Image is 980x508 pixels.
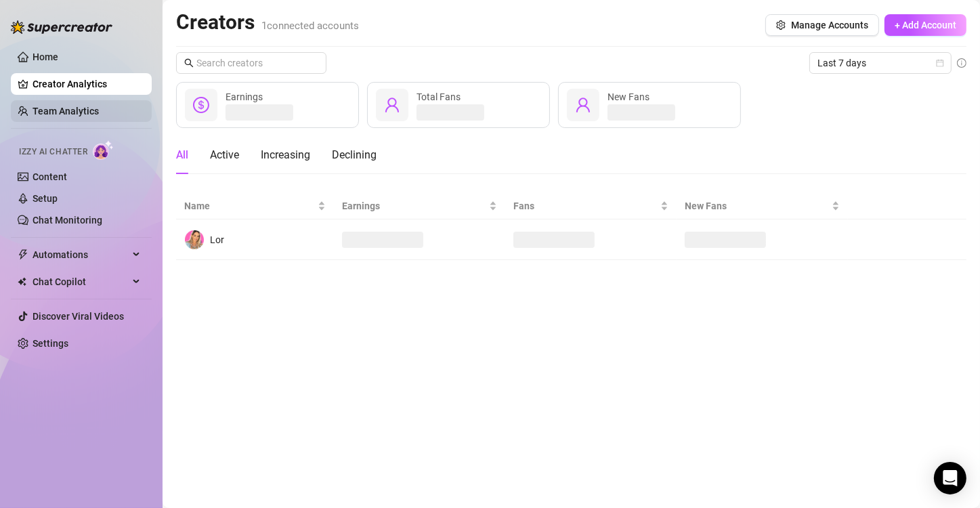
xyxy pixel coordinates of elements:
span: dollar-circle [193,97,209,113]
span: Lor [210,234,224,245]
span: setting [776,20,786,30]
th: Fans [505,193,677,219]
span: New Fans [685,198,829,213]
span: Manage Accounts [791,20,868,30]
span: Automations [33,244,129,266]
a: Setup [33,193,58,204]
th: New Fans [677,193,848,219]
span: user [575,97,591,113]
span: thunderbolt [18,249,28,260]
img: logo-BBDzfeDw.svg [11,20,112,34]
div: Active [210,147,239,163]
img: Lor [185,230,204,249]
span: Name [184,198,315,213]
span: Earnings [342,198,486,213]
button: + Add Account [885,14,966,36]
th: Name [176,193,334,219]
input: Search creators [196,56,307,70]
a: Settings [33,338,68,349]
div: Open Intercom Messenger [934,462,966,494]
a: Chat Monitoring [33,215,102,226]
img: Chat Copilot [18,277,26,287]
span: Total Fans [417,91,461,102]
a: Creator Analytics [33,73,141,95]
img: AI Chatter [93,140,114,160]
span: Chat Copilot [33,271,129,293]
span: user [384,97,400,113]
button: Manage Accounts [765,14,879,36]
th: Earnings [334,193,505,219]
span: 1 connected accounts [261,20,359,32]
span: calendar [936,59,944,67]
span: Izzy AI Chatter [19,146,87,158]
a: Home [33,51,58,62]
a: Content [33,171,67,182]
span: Earnings [226,91,263,102]
a: Discover Viral Videos [33,311,124,322]
h2: Creators [176,9,359,35]
span: Fans [513,198,658,213]
span: + Add Account [895,20,956,30]
div: Increasing [261,147,310,163]
a: Team Analytics [33,106,99,117]
span: New Fans [608,91,649,102]
span: Last 7 days [817,53,943,73]
span: info-circle [957,58,966,68]
span: search [184,58,194,68]
div: All [176,147,188,163]
div: Declining [332,147,377,163]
